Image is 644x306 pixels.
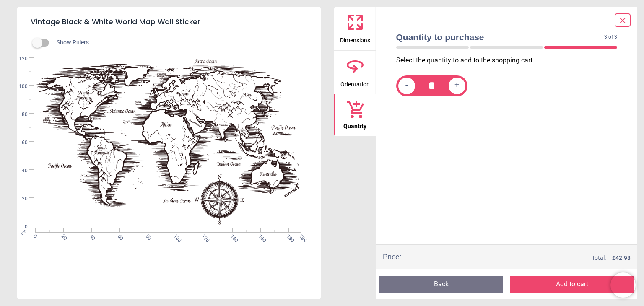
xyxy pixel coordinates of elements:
button: Add to cart [510,276,634,293]
button: Back [379,276,504,293]
span: 140 [229,233,234,239]
span: Dimensions [340,32,370,45]
span: cm [20,228,27,236]
span: 0 [31,233,37,239]
span: Orientation [340,76,370,89]
h5: Vintage Black & White World Map Wall Sticker [31,13,307,31]
span: 60 [12,139,28,146]
span: 40 [12,167,28,174]
span: 189 [297,233,303,239]
span: 60 [116,233,121,239]
span: 120 [12,55,28,62]
span: 3 of 3 [604,34,617,41]
span: Quantity to purchase [396,31,605,43]
span: - [405,80,408,91]
div: Price : [383,252,401,262]
span: 40 [88,233,93,239]
span: 160 [257,233,262,239]
span: + [454,80,459,91]
iframe: Brevo live chat [610,272,636,298]
span: 80 [144,233,149,239]
span: Quantity [343,118,366,131]
span: 100 [12,83,28,90]
span: 180 [285,233,290,239]
span: 20 [60,233,65,239]
span: 100 [172,233,178,239]
button: Quantity [334,94,376,136]
div: Total: [414,254,631,262]
span: £ [612,254,631,262]
button: Orientation [334,51,376,94]
span: 42.98 [615,254,631,261]
span: 0 [12,223,28,231]
p: Select the quantity to add to the shopping cart. [396,56,624,65]
button: Dimensions [334,7,376,50]
span: 120 [200,233,206,239]
div: Show Rulers [37,38,321,48]
span: 20 [12,195,28,202]
span: 80 [12,111,28,118]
